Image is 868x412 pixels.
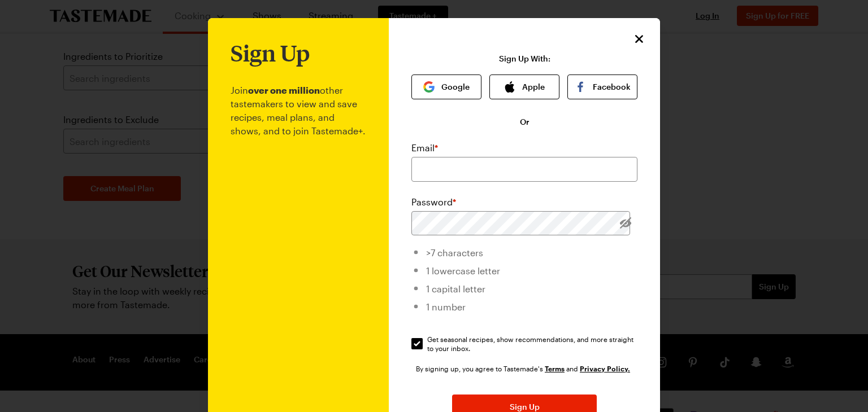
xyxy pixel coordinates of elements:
[411,74,481,99] button: Google
[416,363,633,374] div: By signing up, you agree to Tastemade's and
[426,247,483,258] span: >7 characters
[427,335,639,353] span: Get seasonal recipes, show recommendations, and more straight to your inbox.
[426,265,500,276] span: 1 lowercase letter
[632,32,646,46] button: Close
[411,141,438,155] label: Email
[411,338,423,349] input: Get seasonal recipes, show recommendations, and more straight to your inbox.
[499,54,550,63] p: Sign Up With:
[489,74,559,99] button: Apple
[231,41,310,65] h1: Sign Up
[426,283,485,294] span: 1 capital letter
[411,195,456,209] label: Password
[545,363,565,373] a: Tastemade Terms of Service
[567,74,637,99] button: Facebook
[426,301,466,312] span: 1 number
[248,85,320,95] b: over one million
[520,116,530,128] span: Or
[580,363,630,373] a: Tastemade Privacy Policy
